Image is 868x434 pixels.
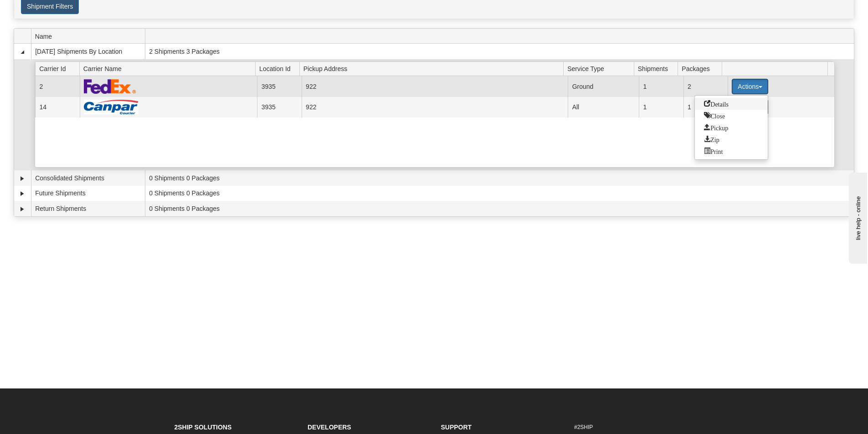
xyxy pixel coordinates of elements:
[308,424,351,431] strong: Developers
[695,110,768,122] a: Close this group
[639,76,683,97] td: 1
[574,424,694,430] h6: #2SHIP
[31,170,145,186] td: Consolidated Shipments
[704,112,725,118] span: Close
[18,189,27,198] a: Expand
[695,122,768,133] a: Request a carrier pickup
[18,174,27,183] a: Expand
[31,186,145,201] td: Future Shipments
[638,61,678,76] span: Shipments
[7,8,84,15] div: live help - online
[145,201,854,216] td: 0 Shipments 0 Packages
[704,136,719,142] span: Zip
[567,61,634,76] span: Service Type
[568,76,639,97] td: Ground
[303,61,564,76] span: Pickup Address
[83,61,256,76] span: Carrier Name
[259,61,299,76] span: Location Id
[35,97,79,117] td: 14
[31,201,145,216] td: Return Shipments
[302,97,568,117] td: 922
[18,204,27,214] a: Expand
[704,148,723,154] span: Print
[145,186,854,201] td: 0 Shipments 0 Packages
[35,29,145,43] span: Name
[302,76,568,97] td: 922
[257,76,301,97] td: 3935
[683,97,728,117] td: 1
[31,44,145,59] td: [DATE] Shipments By Location
[568,97,639,117] td: All
[441,424,472,431] strong: Support
[847,170,867,263] iframe: chat widget
[695,133,768,145] a: Zip and Download All Shipping Documents
[682,61,722,76] span: Packages
[145,44,854,59] td: 2 Shipments 3 Packages
[35,76,79,97] td: 2
[84,79,136,94] img: FedEx Express®
[695,145,768,157] a: Print or Download All Shipping Documents in one file
[639,97,683,117] td: 1
[732,79,768,94] button: Actions
[695,98,768,110] a: Go to Details view
[145,170,854,186] td: 0 Shipments 0 Packages
[257,97,301,117] td: 3935
[39,61,79,76] span: Carrier Id
[175,424,232,431] strong: 2Ship Solutions
[704,124,728,130] span: Pickup
[84,100,139,114] img: Canpar
[683,76,728,97] td: 2
[704,100,729,107] span: Details
[18,47,27,56] a: Collapse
